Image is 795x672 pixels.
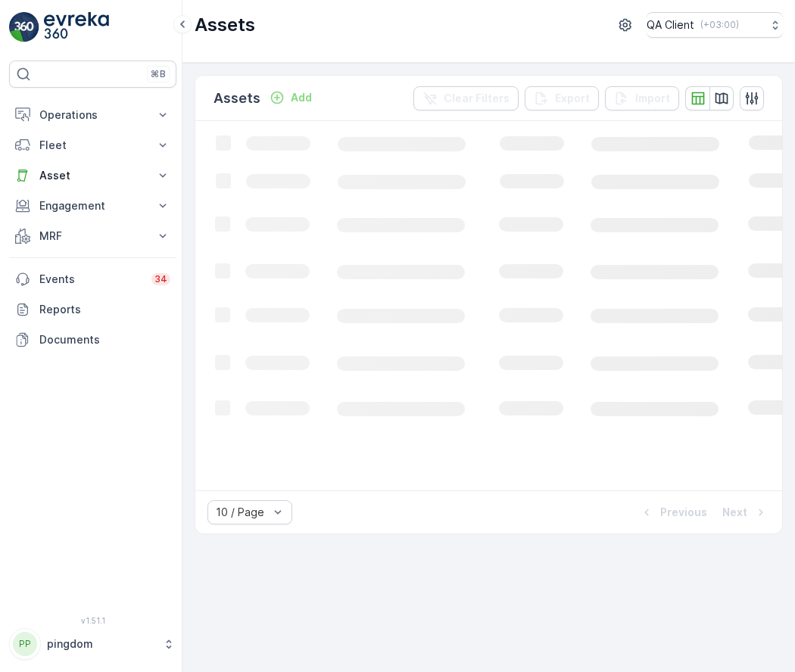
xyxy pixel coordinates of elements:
button: Next [721,503,770,521]
button: QA Client(+03:00) [647,12,783,38]
div: PP [13,632,37,656]
button: Engagement [9,191,176,221]
span: v 1.51.1 [9,616,176,625]
p: Assets [195,13,255,37]
button: Import [605,86,679,110]
p: Previous [660,505,707,520]
p: Next [722,505,747,520]
p: Asset [39,168,146,183]
p: Engagement [39,198,146,213]
p: Export [555,91,590,106]
a: Events34 [9,264,176,294]
button: MRF [9,221,176,251]
p: Fleet [39,138,146,153]
p: ⌘B [151,68,166,80]
p: ( +03:00 ) [700,19,739,31]
p: 34 [154,273,167,285]
p: Import [635,91,670,106]
a: Documents [9,325,176,355]
button: Operations [9,100,176,130]
p: Assets [214,88,260,109]
p: Reports [39,302,170,317]
p: Documents [39,332,170,347]
p: Events [39,272,142,287]
p: pingdom [47,636,155,652]
a: Reports [9,294,176,325]
button: Previous [638,503,709,521]
p: Add [291,90,312,105]
button: Fleet [9,130,176,160]
button: Clear Filters [413,86,519,110]
button: PPpingdom [9,628,176,660]
img: logo_light-DOdMpM7g.png [44,12,109,42]
button: Add [263,89,318,107]
p: MRF [39,229,146,244]
p: Clear Filters [444,91,510,106]
img: logo [9,12,39,42]
button: Asset [9,160,176,191]
button: Export [525,86,599,110]
p: Operations [39,107,146,123]
p: QA Client [647,17,694,33]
